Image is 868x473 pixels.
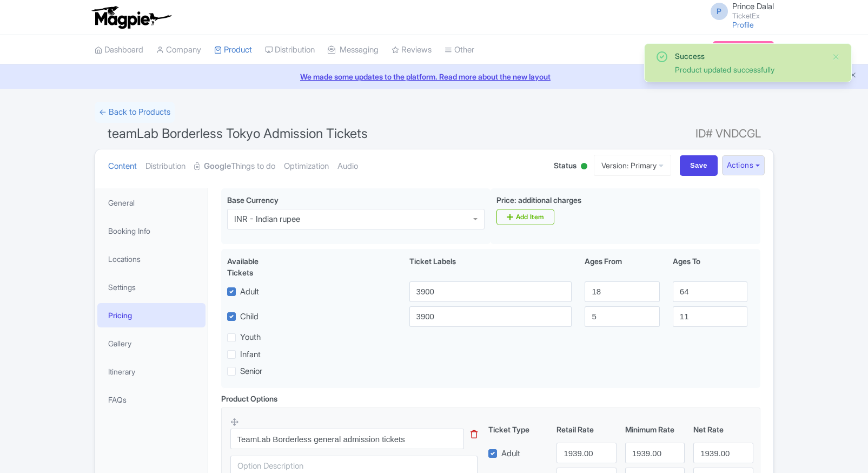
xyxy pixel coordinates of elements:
[265,35,315,65] a: Distribution
[713,41,773,57] a: Subscription
[722,155,765,175] button: Actions
[240,349,261,361] label: Infant
[221,393,277,404] div: Product Options
[689,424,757,435] div: Net Rate
[284,149,329,183] a: Optimization
[732,1,774,11] span: Prince Dalal
[95,102,175,123] a: ← Back to Products
[194,149,275,183] a: GoogleThings to do
[732,20,754,29] a: Profile
[695,123,761,144] span: ID# VNDCGL
[666,255,754,278] div: Ages To
[621,424,689,435] div: Minimum Rate
[97,331,206,356] a: Gallery
[240,331,261,344] label: Youth
[145,149,185,183] a: Distribution
[230,429,465,449] input: Option Name
[496,209,554,225] a: Add Item
[556,443,616,463] input: 0.0
[625,443,685,463] input: 0.0
[97,275,206,299] a: Settings
[337,149,358,183] a: Audio
[108,149,137,183] a: Content
[501,448,520,460] label: Adult
[832,50,840,63] button: Close
[97,303,206,327] a: Pricing
[240,311,259,323] label: Child
[97,359,206,384] a: Itinerary
[392,35,432,65] a: Reviews
[849,70,857,82] button: Close announcement
[552,424,620,435] div: Retail Rate
[95,35,143,65] a: Dashboard
[711,3,728,20] span: P
[409,281,572,302] input: Adult
[156,35,201,65] a: Company
[6,71,862,82] a: We made some updates to the platform. Read more about the new layout
[328,35,379,65] a: Messaging
[579,159,589,175] div: Active
[675,50,823,62] div: Success
[445,35,474,65] a: Other
[693,443,753,463] input: 0.0
[97,190,206,215] a: General
[240,286,259,298] label: Adult
[97,219,206,243] a: Booking Info
[732,12,774,19] small: TicketEx
[97,387,206,412] a: FAQs
[594,155,671,176] a: Version: Primary
[108,126,368,141] span: teamLab Borderless Tokyo Admission Tickets
[204,160,231,173] strong: Google
[234,214,300,224] div: INR - Indian rupee
[675,64,823,75] div: Product updated successfully
[554,160,577,171] span: Status
[227,195,279,205] span: Base Currency
[403,255,579,278] div: Ticket Labels
[578,255,666,278] div: Ages From
[97,247,206,271] a: Locations
[680,155,718,176] input: Save
[484,424,552,435] div: Ticket Type
[496,194,581,206] label: Price: additional charges
[704,2,774,19] a: P Prince Dalal TicketEx
[89,5,173,29] img: logo-ab69f6fb50320c5b225c76a69d11143b.png
[214,35,252,65] a: Product
[240,365,262,378] label: Senior
[409,306,572,327] input: Child
[227,255,286,278] div: Available Tickets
